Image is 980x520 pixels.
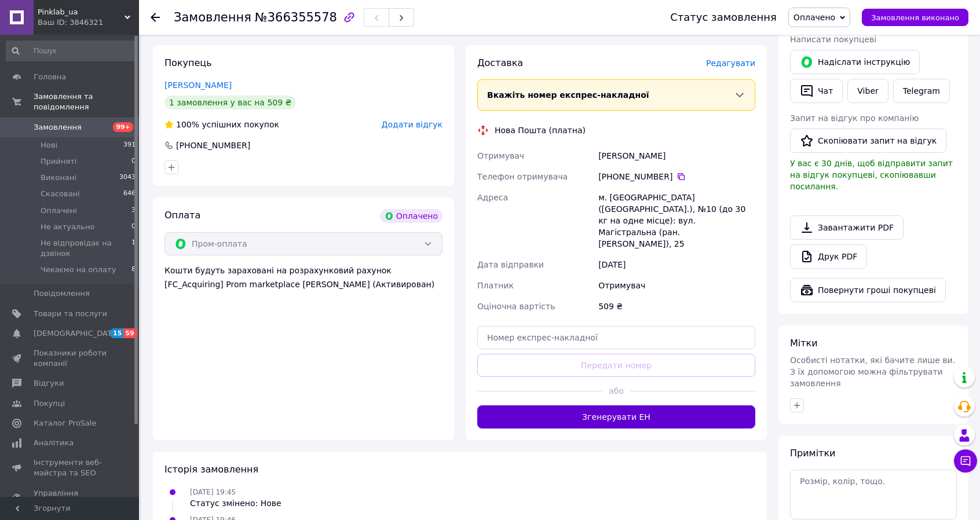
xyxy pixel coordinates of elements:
span: Чекаємо на оплату [41,265,116,275]
div: [DATE] [596,254,758,275]
span: Редагувати [706,58,755,68]
span: Адреса [477,193,508,202]
span: Товари та послуги [34,309,107,319]
span: Прийняті [41,156,76,167]
span: Інструменти веб-майстра та SEO [34,457,107,478]
span: Нові [41,140,57,151]
button: Чат з покупцем [954,449,977,473]
div: м. [GEOGRAPHIC_DATA] ([GEOGRAPHIC_DATA].), №10 (до 30 кг на одне місце): вул. Магістральна (ран. ... [596,187,758,254]
div: 1 замовлення у вас на 509 ₴ [164,96,296,109]
span: У вас є 30 днів, щоб відправити запит на відгук покупцеві, скопіювавши посилання. [790,159,953,191]
span: Запит на відгук про компанію [790,113,919,123]
span: №366355578 [255,10,337,24]
span: Примітки [790,448,835,459]
div: 509 ₴ [596,296,758,317]
button: Повернути гроші покупцеві [790,278,946,302]
a: Viber [847,79,888,103]
span: Замовлення [34,122,82,133]
span: Оціночна вартість [477,302,555,311]
span: або [602,385,630,397]
span: Управління сайтом [34,488,107,509]
span: Головна [34,72,66,82]
span: Показники роботи компанії [34,348,107,369]
span: Виконані [41,173,76,183]
button: Скопіювати запит на відгук [790,129,946,153]
span: 100% [176,120,199,129]
span: Дата відправки [477,260,544,269]
span: 59 [123,328,137,338]
div: Кошти будуть зараховані на розрахунковий рахунок [164,265,443,290]
div: Статус замовлення [670,12,777,23]
span: Замовлення [174,10,251,24]
span: Оплачено [793,13,835,22]
a: [PERSON_NAME] [164,80,232,90]
span: Не актуально [41,222,94,232]
span: 646 [123,189,136,199]
input: Номер експрес-накладної [477,326,755,349]
div: [PHONE_NUMBER] [175,140,251,151]
span: Замовлення виконано [871,13,959,22]
button: Надіслати інструкцію [790,50,920,74]
span: 15 [110,328,123,338]
span: Мітки [790,338,818,349]
div: Статус змінено: Нове [190,497,281,509]
span: Історія замовлення [164,464,258,475]
a: Друк PDF [790,244,867,269]
button: Згенерувати ЕН [477,405,755,429]
span: 391 [123,140,136,151]
div: [FC_Acquiring] Prom marketplace [PERSON_NAME] (Активирован) [164,279,443,290]
span: Оплата [164,210,200,221]
input: Пошук [6,41,137,61]
span: Повідомлення [34,288,90,299]
div: Оплачено [380,209,443,223]
a: Завантажити PDF [790,215,904,240]
span: 99+ [113,122,133,132]
span: Доставка [477,57,523,68]
span: Додати відгук [382,120,443,129]
span: 8 [131,265,136,275]
button: Чат [790,79,843,103]
div: Ваш ID: 3846321 [38,17,139,28]
span: Платник [477,281,514,290]
span: Покупці [34,398,65,409]
span: Вкажіть номер експрес-накладної [487,90,649,100]
span: Телефон отримувача [477,172,568,181]
span: Аналітика [34,438,74,448]
span: Відгуки [34,378,64,389]
div: Повернутися назад [151,12,160,23]
span: [DATE] 19:45 [190,488,236,496]
span: 0 [131,156,136,167]
span: Не відпровідає на дзвінок [41,238,131,259]
div: успішних покупок [164,119,279,130]
span: 3 [131,206,136,216]
span: Отримувач [477,151,524,160]
div: Нова Пошта (платна) [492,124,588,136]
span: 1 [131,238,136,259]
span: [DEMOGRAPHIC_DATA] [34,328,119,339]
span: Скасовані [41,189,80,199]
button: Замовлення виконано [862,9,968,26]
div: [PHONE_NUMBER] [598,171,755,182]
span: Каталог ProSale [34,418,96,429]
div: [PERSON_NAME] [596,145,758,166]
a: Telegram [893,79,950,103]
span: Написати покупцеві [790,35,876,44]
span: Pinklab_ua [38,7,125,17]
span: Замовлення та повідомлення [34,91,139,112]
div: Отримувач [596,275,758,296]
span: 0 [131,222,136,232]
span: 3043 [119,173,136,183]
span: Особисті нотатки, які бачите лише ви. З їх допомогою можна фільтрувати замовлення [790,356,955,388]
span: Покупець [164,57,212,68]
span: Оплачені [41,206,77,216]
